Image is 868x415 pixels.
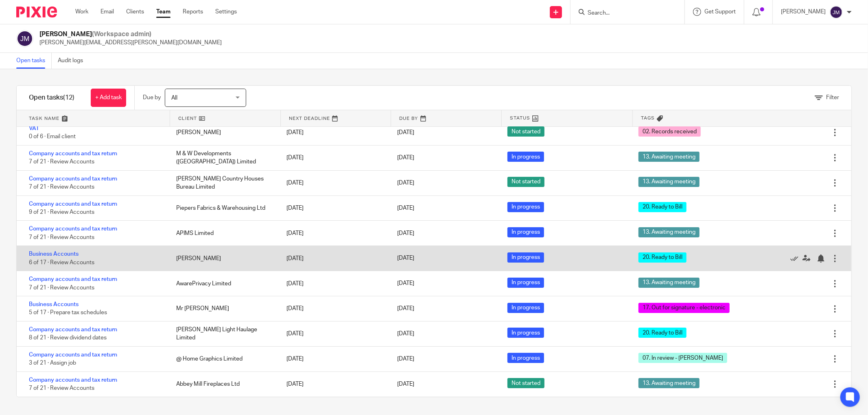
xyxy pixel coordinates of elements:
a: Settings [215,8,237,16]
div: APIMS Limited [168,225,278,241]
span: 20. Ready to Bill [638,328,687,338]
a: Company accounts and tax return [29,226,117,232]
div: [DATE] [278,376,389,392]
span: 6 of 17 · Review Accounts [29,260,94,265]
span: [DATE] [397,331,414,337]
span: 7 of 21 · Review Accounts [29,285,94,291]
a: Company accounts and tax return [29,377,117,383]
span: 3 of 21 · Assign job [29,360,76,366]
a: Mark as done [790,254,802,263]
span: 20. Ready to Bill [638,202,687,212]
span: 7 of 21 · Review Accounts [29,385,94,391]
a: Clients [126,8,144,16]
div: [DATE] [278,300,389,317]
div: [PERSON_NAME] [168,124,278,141]
a: Company accounts and tax return [29,352,117,358]
div: [DATE] [278,200,389,216]
div: AwarePrivacy Limited [168,276,278,292]
div: [DATE] [278,175,389,191]
span: [DATE] [397,130,414,135]
a: Company accounts and tax return [29,276,117,282]
span: 17. Out for signature - electronic [638,303,730,313]
span: 7 of 21 · Review Accounts [29,184,94,190]
div: Abbey Mill Fireplaces Ltd [168,376,278,392]
span: 07. In review - [PERSON_NAME] [638,353,727,363]
span: [DATE] [397,306,414,312]
a: Company accounts and tax return [29,176,117,182]
span: Status [510,115,530,122]
a: Business Accounts [29,251,79,257]
img: svg%3E [830,6,843,19]
a: Company accounts and tax return [29,201,117,207]
a: Reports [183,8,203,16]
span: 7 of 21 · Review Accounts [29,235,94,240]
span: [DATE] [397,230,414,236]
a: Audit logs [58,53,89,69]
span: All [171,95,177,101]
span: In progress [507,227,544,237]
span: 20. Ready to Bill [638,252,687,263]
span: [DATE] [397,356,414,362]
input: Search [587,10,660,17]
span: 7 of 21 · Review Accounts [29,159,94,165]
span: [DATE] [397,256,414,261]
span: 02. Records received [638,126,701,137]
span: 13. Awaiting meeting [638,378,700,388]
span: In progress [507,303,544,313]
div: [DATE] [278,225,389,241]
span: (12) [63,94,74,101]
span: 0 of 6 · Email client [29,134,76,139]
h1: Open tasks [29,93,74,102]
span: 13. Awaiting meeting [638,177,700,187]
span: Not started [507,378,544,388]
div: [DATE] [278,124,389,141]
span: In progress [507,152,544,162]
span: In progress [507,202,544,212]
span: Not started [507,177,544,187]
p: [PERSON_NAME][EMAIL_ADDRESS][PERSON_NAME][DOMAIN_NAME] [39,39,222,47]
span: [DATE] [397,281,414,287]
a: VAT [29,126,39,131]
p: Due by [143,93,161,102]
span: In progress [507,328,544,338]
div: M & W Developments ([GEOGRAPHIC_DATA]) Limited [168,146,278,170]
div: [PERSON_NAME] Country Houses Bureau Limited [168,171,278,196]
div: [DATE] [278,326,389,342]
div: [PERSON_NAME] [168,250,278,267]
a: Business Accounts [29,302,79,307]
h2: [PERSON_NAME] [39,30,222,39]
span: 5 of 17 · Prepare tax schedules [29,310,107,316]
a: Work [75,8,88,16]
span: Filter [826,95,839,100]
span: 9 of 21 · Review Accounts [29,209,94,215]
span: [DATE] [397,180,414,186]
span: Tags [641,115,655,122]
span: In progress [507,278,544,288]
div: Piepers Fabrics & Warehousing Ltd [168,200,278,216]
span: Not started [507,126,544,137]
div: [PERSON_NAME] Light Haulage Limited [168,322,278,346]
div: [DATE] [278,150,389,166]
span: 8 of 21 · Review dividend dates [29,335,107,341]
a: Email [101,8,114,16]
span: In progress [507,252,544,263]
span: 13. Awaiting meeting [638,152,700,162]
span: 13. Awaiting meeting [638,278,700,288]
span: [DATE] [397,381,414,387]
span: 13. Awaiting meeting [638,227,700,237]
span: [DATE] [397,205,414,211]
span: In progress [507,353,544,363]
a: Company accounts and tax return [29,327,117,332]
img: Pixie [16,7,57,17]
img: svg%3E [16,30,33,47]
div: [DATE] [278,276,389,292]
div: @ Home Graphics Limited [168,351,278,367]
div: [DATE] [278,250,389,267]
div: Mr [PERSON_NAME] [168,300,278,317]
div: [DATE] [278,351,389,367]
p: [PERSON_NAME] [781,8,826,16]
span: [DATE] [397,155,414,161]
a: + Add task [91,89,126,107]
a: Company accounts and tax return [29,151,117,156]
span: Get Support [704,9,736,15]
